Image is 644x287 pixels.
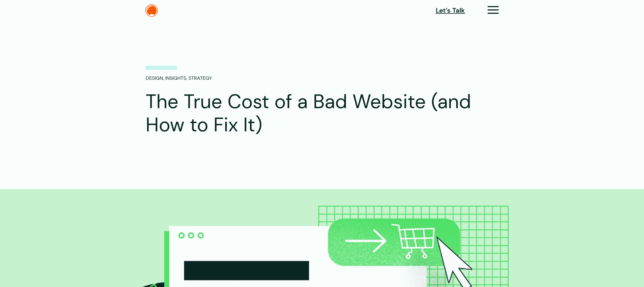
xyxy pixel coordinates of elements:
[145,4,158,17] img: The Daylight Studio Logo
[146,66,212,82] p: Design, Insights, Strategy
[436,6,465,15] a: Let’s Talk
[146,90,481,137] h1: The True Cost of a Bad Website (and How to Fix It)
